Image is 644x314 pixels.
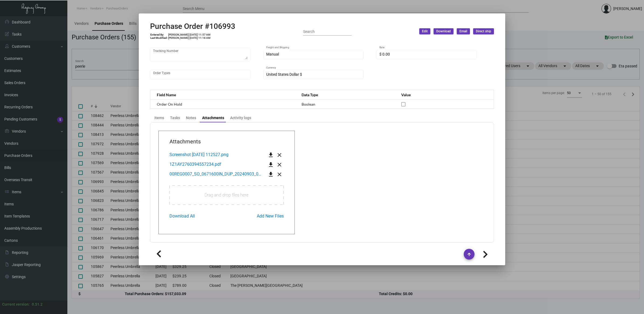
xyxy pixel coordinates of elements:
[296,90,396,99] th: Data Type
[276,171,283,178] mat-icon: close
[150,90,296,99] th: Field Name
[165,160,226,169] button: 1Z1AY2760394557234.pdf
[266,52,279,56] span: Manual
[473,28,494,34] button: Direct ship
[230,115,251,121] div: Activity logs
[457,28,470,34] button: Email
[168,36,211,40] td: [PERSON_NAME] [DATE] 11:18 AM
[268,171,274,178] mat-icon: get_app
[459,29,467,34] span: Email
[205,192,248,198] span: Drag and drop files here
[169,152,228,157] span: Screenshot [DATE] 112527.png
[436,29,451,34] span: Download
[150,36,168,40] td: Last Modified:
[168,33,211,36] td: [PERSON_NAME] [DATE] 11:57 AM
[169,137,284,146] span: Attachments
[302,102,315,106] span: Boolean
[157,102,182,106] span: Order On Hold
[202,115,224,121] div: Attachments
[169,171,272,177] span: 00REG0007_SO_0671600IN_DUP_20240903_000.PDF
[396,90,494,99] th: Value
[154,115,164,121] div: Items
[150,22,235,31] h2: Purchase Order #106993
[476,29,491,34] span: Direct ship
[32,302,43,307] div: 0.51.2
[252,211,288,221] button: Add New Files
[2,302,30,307] div: Current version:
[169,213,195,219] span: Download All
[165,169,266,179] button: 00REG0007_SO_0671600IN_DUP_20240903_000.PDF
[422,29,428,34] span: Edit
[165,150,233,160] button: Screenshot [DATE] 112527.png
[434,28,453,34] button: Download
[186,115,196,121] div: Notes
[257,213,284,219] span: Add New Files
[268,161,274,168] mat-icon: get_app
[169,162,221,167] span: 1Z1AY2760394557234.pdf
[170,115,180,121] div: Tasks
[165,211,199,221] button: Download All
[276,161,283,168] mat-icon: close
[419,28,430,34] button: Edit
[276,152,283,158] mat-icon: close
[268,152,274,158] mat-icon: get_app
[150,33,168,36] td: Entered By:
